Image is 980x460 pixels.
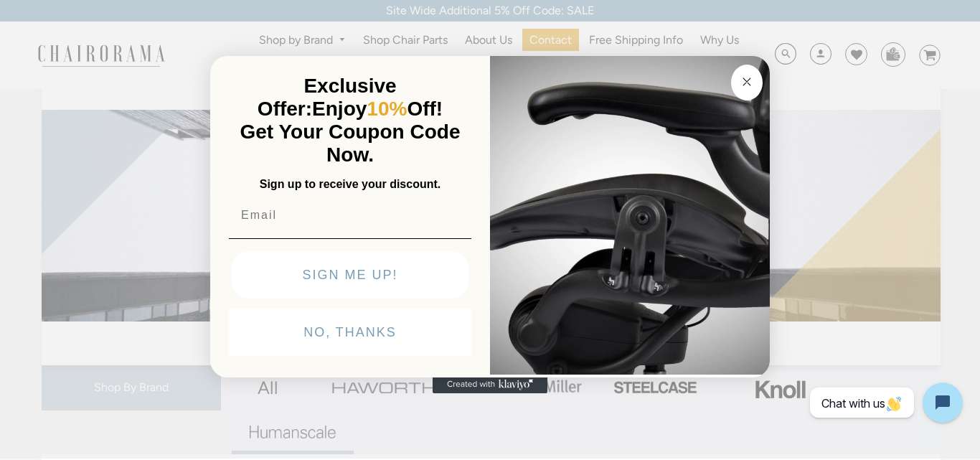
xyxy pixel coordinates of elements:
span: Get Your Coupon Code Now. [240,121,461,166]
input: Email [229,201,471,230]
button: NO, THANKS [229,309,471,356]
span: Exclusive Offer: [258,75,397,120]
img: underline [229,238,471,239]
img: 92d77583-a095-41f6-84e7-858462e0427a.jpeg [490,53,770,375]
span: 10% [367,98,407,120]
button: Close dialog [731,65,763,100]
a: Created with Klaviyo - opens in a new tab [433,376,547,393]
button: SIGN ME UP! [232,251,468,299]
span: Enjoy Off! [312,98,443,120]
span: Sign up to receive your discount. [260,178,440,190]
